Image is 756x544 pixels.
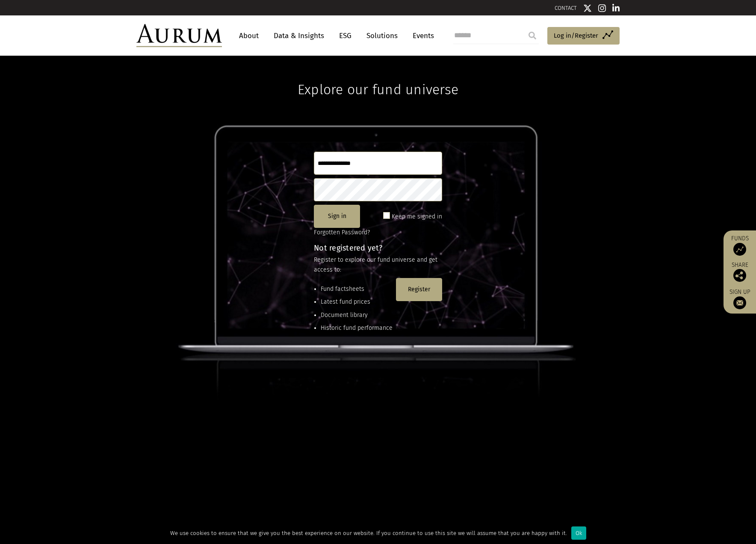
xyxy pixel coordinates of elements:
[392,212,442,222] label: Keep me signed in
[583,4,592,12] img: Twitter icon
[321,323,393,333] li: Historic fund performance
[298,56,458,98] h1: Explore our fund universe
[612,4,620,12] img: Linkedin icon
[269,28,328,44] a: Data & Insights
[733,269,746,282] img: Share this post
[396,278,442,301] button: Register
[554,30,598,41] span: Log in/Register
[235,28,263,44] a: About
[555,5,577,11] a: CONTACT
[733,296,746,309] img: Sign up to our newsletter
[728,288,752,309] a: Sign up
[547,27,620,45] a: Log in/Register
[321,284,393,294] li: Fund factsheets
[408,28,434,44] a: Events
[136,24,222,47] img: Aurum
[335,28,356,44] a: ESG
[314,255,442,275] p: Register to explore our fund universe and get access to:
[733,243,746,256] img: Access Funds
[314,229,370,236] a: Forgotten Password?
[728,235,752,256] a: Funds
[314,205,360,228] button: Sign in
[362,28,402,44] a: Solutions
[728,262,752,282] div: Share
[321,311,393,320] li: Document library
[314,244,442,252] h4: Not registered yet?
[598,4,606,12] img: Instagram icon
[321,297,393,307] li: Latest fund prices
[571,526,586,540] div: Ok
[524,27,541,44] input: Submit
